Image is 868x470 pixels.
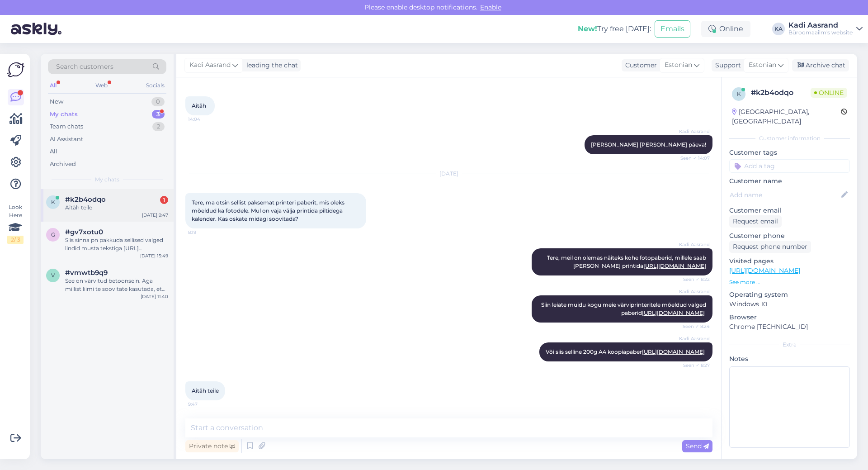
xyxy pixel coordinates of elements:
[65,236,168,252] div: Siis sinna pn pakkuda sellised valged lindid musta tekstiga [URL][DOMAIN_NAME]
[185,170,712,178] div: [DATE]
[729,313,850,322] p: Browser
[676,128,710,135] span: Kadi Aasrand
[140,252,168,259] div: [DATE] 15:49
[676,276,710,283] span: Seen ✓ 8:22
[729,215,782,228] div: Request email
[729,241,811,253] div: Request phone number
[788,29,853,36] div: Büroomaailm's website
[729,134,850,142] div: Customer information
[50,122,83,131] div: Team chats
[730,190,840,200] input: Add name
[591,141,706,148] span: [PERSON_NAME] [PERSON_NAME] päeva!
[729,176,850,186] p: Customer name
[665,60,692,70] span: Estonian
[642,348,705,355] a: [URL][DOMAIN_NAME]
[788,22,853,29] div: Kadi Aasrand
[152,122,165,131] div: 2
[192,387,219,394] span: Aitäh teile
[622,61,657,70] div: Customer
[729,341,850,349] div: Extra
[642,309,705,316] a: [URL][DOMAIN_NAME]
[578,24,597,33] b: New!
[51,199,55,205] span: k
[643,262,706,269] a: [URL][DOMAIN_NAME]
[676,288,710,295] span: Kadi Aasrand
[792,59,849,71] div: Archive chat
[729,148,850,157] p: Customer tags
[188,229,222,236] span: 8:19
[152,110,165,119] div: 3
[547,254,708,269] span: Tere, meil on olemas näiteks kohe fotopaberid, millele saab [PERSON_NAME] printida
[477,3,504,11] span: Enable
[50,135,83,144] div: AI Assistant
[729,278,850,286] p: See more ...
[65,228,103,236] span: #gv7xotu0
[95,176,119,184] span: My chats
[192,199,346,222] span: Tere, ma otsin sellist paksemat printeri paberit, mis oleks mõeldud ka fotodele. Mul on vaja välj...
[655,20,690,38] button: Emails
[772,23,785,35] div: KA
[701,21,750,37] div: Online
[50,147,57,156] div: All
[51,231,55,238] span: g
[729,299,850,309] p: Windows 10
[712,61,741,70] div: Support
[729,354,850,364] p: Notes
[142,212,168,218] div: [DATE] 9:47
[160,196,168,204] div: 1
[541,301,708,316] span: Siin leiate muidu kogu meie värviprinteritele mõeldud valged paberid
[188,116,222,123] span: 14:04
[144,80,166,91] div: Socials
[7,236,24,244] div: 2 / 3
[56,62,113,71] span: Search customers
[65,269,108,277] span: #vmwtb9q9
[729,159,850,173] input: Add a tag
[751,87,811,98] div: # k2b4odqo
[686,442,709,450] span: Send
[189,60,231,70] span: Kadi Aasrand
[729,266,800,275] a: [URL][DOMAIN_NAME]
[729,256,850,266] p: Visited pages
[65,204,168,212] div: Aitäh teile
[788,22,863,36] a: Kadi AasrandBüroomaailm's website
[732,107,841,126] div: [GEOGRAPHIC_DATA], [GEOGRAPHIC_DATA]
[729,322,850,332] p: Chrome [TECHNICAL_ID]
[48,80,58,91] div: All
[188,401,222,408] span: 9:47
[94,80,109,91] div: Web
[676,362,710,369] span: Seen ✓ 8:27
[729,231,850,241] p: Customer phone
[676,241,710,248] span: Kadi Aasrand
[676,155,710,161] span: Seen ✓ 14:07
[50,160,76,169] div: Archived
[749,60,776,70] span: Estonian
[185,440,239,452] div: Private note
[151,97,165,106] div: 0
[578,24,651,34] div: Try free [DATE]:
[7,203,24,244] div: Look Here
[729,206,850,215] p: Customer email
[50,110,78,119] div: My chats
[243,61,298,70] div: leading the chat
[141,293,168,300] div: [DATE] 11:40
[192,102,206,109] span: Aitäh
[676,323,710,330] span: Seen ✓ 8:24
[65,277,168,293] div: See on värvitud betoonsein. Aga millist liimi te soovitate kasutada, et riba ka aastaid seinas pü...
[51,272,55,279] span: v
[729,290,850,299] p: Operating system
[676,335,710,342] span: Kadi Aasrand
[811,88,847,98] span: Online
[737,90,741,97] span: k
[65,195,106,204] span: #k2b4odqo
[546,348,706,355] span: Või siis selline 200g A4 koopiapaber
[7,61,24,78] img: Askly Logo
[50,97,63,106] div: New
